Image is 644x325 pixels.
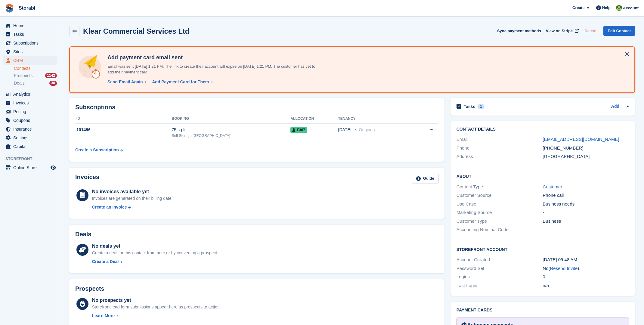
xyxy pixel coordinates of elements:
h2: Payment cards [457,308,629,313]
h2: Tasks [464,104,475,109]
div: n/a [543,282,629,289]
a: Create a Deal [92,258,218,265]
img: add-payment-card-4dbda4983b697a7845d177d07a5d71e8a16f1ec00487972de202a45f1e8132f5.svg [77,54,103,80]
a: menu [3,107,57,116]
div: 1142 [45,73,57,78]
div: Logins [457,274,543,280]
a: Learn More [92,313,221,319]
div: Invoices are generated on their billing date. [92,195,173,202]
div: - [543,209,629,216]
h2: Storefront Account [457,246,629,252]
th: ID [75,114,172,124]
div: Last Login [457,282,543,289]
div: Password Set [457,265,543,272]
span: Prospects [14,73,33,79]
div: [PHONE_NUMBER] [543,145,629,152]
a: menu [3,21,57,30]
span: Account [623,5,639,11]
a: Customer [543,184,562,189]
a: menu [3,56,57,65]
span: Invoices [13,99,49,107]
a: Create a Subscription [75,144,123,156]
span: Storefront [5,156,60,162]
div: Create an Invoice [92,204,127,210]
a: View on Stripe [543,26,580,36]
div: Send Email Again [107,79,143,85]
div: Business [543,218,629,225]
a: menu [3,125,57,133]
div: [DATE] 09:48 AM [543,256,629,263]
div: 75 sq ft [172,127,291,133]
div: No prospects yet [92,297,221,304]
a: menu [3,116,57,125]
span: Settings [13,134,49,142]
div: 1 [478,104,485,109]
a: Resend Invite [550,266,578,271]
div: Customer Type [457,218,543,225]
h2: Prospects [75,285,104,292]
h2: Subscriptions [75,104,438,111]
div: Create a deal for this contact from here or by converting a prospect. [92,250,218,256]
span: Capital [13,142,49,151]
a: Create an Invoice [92,204,173,210]
span: Home [13,21,49,30]
span: Deals [14,80,25,86]
div: No [543,265,629,272]
div: Accounting Nominal Code [457,226,543,233]
th: Allocation [290,114,338,124]
span: ( ) [549,266,579,271]
h4: Add payment card email sent [105,54,316,61]
span: Ongoing [359,127,375,132]
div: Create a Subscription [75,147,119,153]
div: 30 [49,81,57,86]
div: Email [457,136,543,143]
a: menu [3,39,57,47]
a: Deals 30 [14,80,57,86]
div: Add Payment Card for Them [152,79,209,85]
span: Sites [13,48,49,56]
button: Delete [582,26,599,36]
span: Analytics [13,90,49,98]
a: menu [3,30,57,39]
a: Contacts [14,66,57,71]
span: Pricing [13,107,49,116]
h2: About [457,173,629,179]
span: [DATE] [338,127,351,133]
div: Customer Source [457,192,543,199]
a: menu [3,99,57,107]
div: 0 [543,274,629,280]
span: View on Stripe [546,28,573,34]
a: menu [3,163,57,172]
span: Online Store [13,163,49,172]
span: Coupons [13,116,49,125]
span: Insurance [13,125,49,133]
div: Learn More [92,313,115,319]
a: [EMAIL_ADDRESS][DOMAIN_NAME] [543,137,619,142]
h2: Deals [75,231,91,238]
h2: Invoices [75,174,99,184]
div: No invoices available yet [92,188,173,195]
div: Marketing Source [457,209,543,216]
div: Business needs [543,201,629,208]
span: Subscriptions [13,39,49,47]
a: menu [3,48,57,56]
div: Use Case [457,201,543,208]
a: Add [611,103,619,110]
div: Create a Deal [92,258,119,265]
a: menu [3,134,57,142]
th: Tenancy [338,114,413,124]
a: Add Payment Card for Them [150,79,213,85]
div: Phone [457,145,543,152]
a: Preview store [50,164,57,171]
div: [GEOGRAPHIC_DATA] [543,153,629,160]
div: 101496 [75,127,172,133]
button: Sync payment methods [497,26,541,36]
div: Phone call [543,192,629,199]
a: menu [3,142,57,151]
span: Tasks [13,30,49,39]
span: F307 [290,127,307,133]
div: Account Created [457,256,543,263]
a: Guide [412,174,438,184]
div: Self Storage [GEOGRAPHIC_DATA] [172,133,291,138]
span: CRM [13,56,49,65]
